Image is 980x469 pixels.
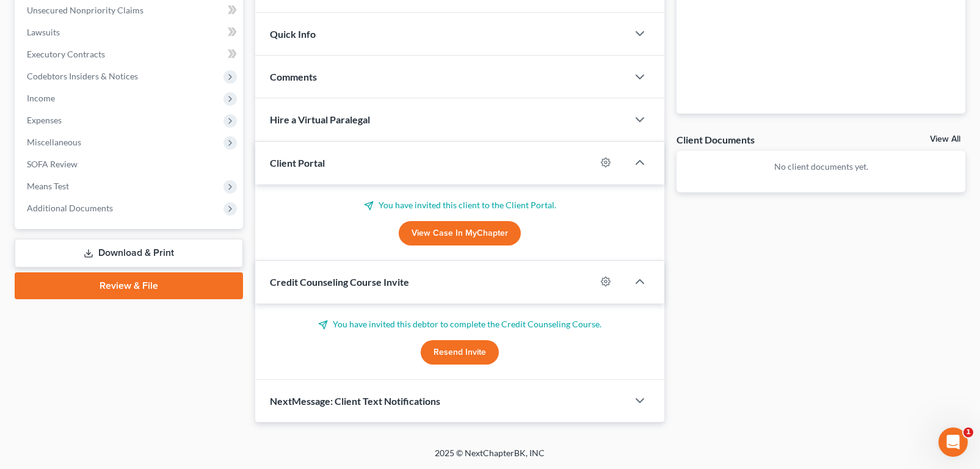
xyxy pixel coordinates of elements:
[15,239,243,267] a: Download & Print
[27,137,81,147] span: Miscellaneous
[270,28,316,40] span: Quick Info
[27,27,60,37] span: Lawsuits
[686,161,956,173] p: No client documents yet.
[27,49,105,59] span: Executory Contracts
[270,199,650,211] p: You have invited this client to the Client Portal.
[17,43,243,65] a: Executory Contracts
[270,157,325,169] span: Client Portal
[17,21,243,43] a: Lawsuits
[27,159,78,169] span: SOFA Review
[27,115,62,125] span: Expenses
[270,395,440,407] span: NextMessage: Client Text Notifications
[930,135,960,144] a: View All
[27,181,69,191] span: Means Test
[270,318,650,330] p: You have invited this debtor to complete the Credit Counseling Course.
[142,447,838,469] div: 2025 © NextChapterBK, INC
[17,153,243,175] a: SOFA Review
[421,340,499,365] button: Resend Invite
[964,427,973,437] span: 1
[15,272,243,299] a: Review & File
[27,203,113,213] span: Additional Documents
[399,221,521,245] a: View Case in MyChapter
[938,427,968,457] iframe: Intercom live chat
[270,71,317,82] span: Comments
[677,133,755,146] div: Client Documents
[270,114,370,125] span: Hire a Virtual Paralegal
[27,93,55,103] span: Income
[27,5,143,15] span: Unsecured Nonpriority Claims
[270,276,409,288] span: Credit Counseling Course Invite
[27,71,138,81] span: Codebtors Insiders & Notices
